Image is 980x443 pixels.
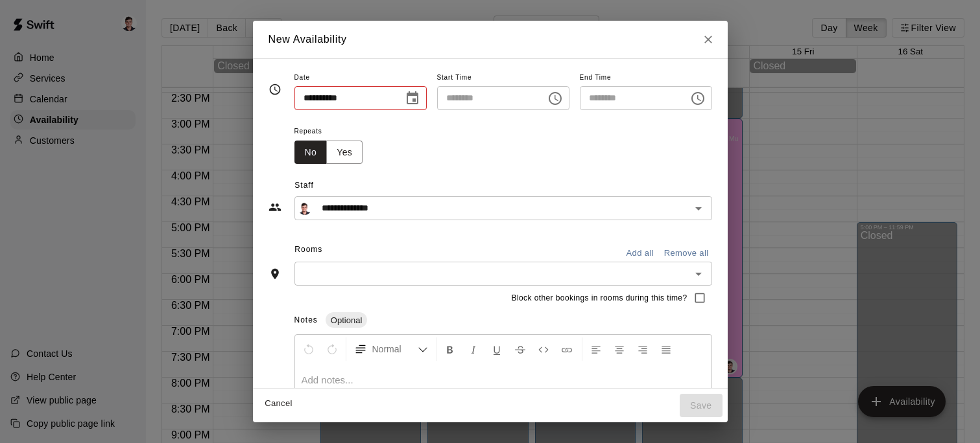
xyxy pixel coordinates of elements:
button: Right Align [632,337,654,361]
img: Anthony Miller [298,202,311,215]
button: Close [697,28,720,51]
button: Choose time, selected time is 4:45 PM [542,85,568,111]
button: Add all [619,244,661,264]
button: No [294,141,328,165]
button: Format Underline [486,337,508,361]
button: Yes [326,141,363,165]
span: Repeats [294,123,374,141]
span: Optional [326,315,367,325]
svg: Rooms [269,267,281,280]
button: Open [689,199,708,218]
button: Formatting Options [349,337,433,361]
button: Justify Align [655,337,677,361]
button: Center Align [608,337,630,361]
h6: New Availability [269,31,347,48]
button: Format Strikethrough [509,337,531,361]
span: Notes [294,315,318,324]
span: End Time [580,69,712,87]
span: Staff [294,176,711,196]
div: outlined button group [294,141,363,165]
button: Open [689,265,708,283]
span: Start Time [437,69,569,87]
button: Format Italics [462,337,484,361]
svg: Staff [269,201,281,214]
button: Left Align [585,337,607,361]
span: Date [294,69,427,87]
svg: Timing [269,83,281,96]
button: Insert Link [556,337,578,361]
button: Remove all [661,244,712,264]
button: Cancel [258,394,300,414]
button: Insert Code [532,337,555,361]
button: Format Bold [439,337,461,361]
span: Block other bookings in rooms during this time? [512,292,687,305]
span: Normal [372,343,418,356]
button: Choose date, selected date is Aug 15, 2025 [400,85,425,111]
button: Undo [298,337,320,361]
button: Choose time, selected time is 5:15 PM [685,85,711,111]
button: Redo [321,337,343,361]
span: Rooms [294,245,322,254]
